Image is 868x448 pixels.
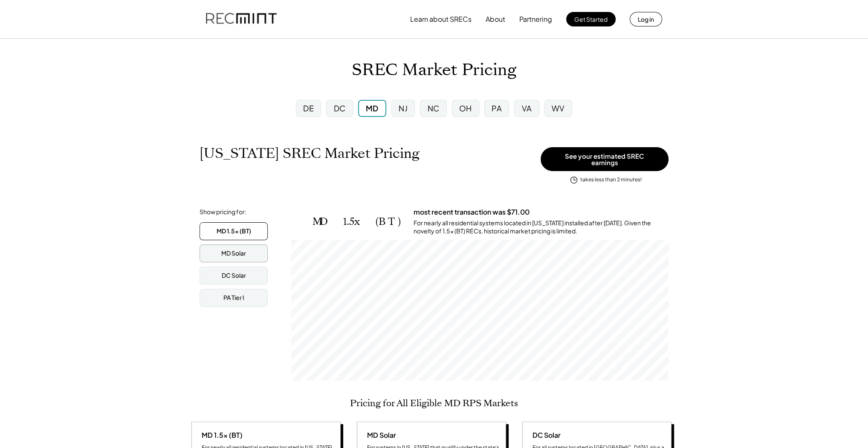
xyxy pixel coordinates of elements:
[486,11,505,28] button: About
[222,271,246,280] div: DC Solar
[492,103,502,113] div: PA
[529,431,561,440] div: DC Solar
[200,145,420,162] h1: [US_STATE] SREC Market Pricing
[352,60,516,80] h1: SREC Market Pricing
[427,103,439,113] div: NC
[399,103,408,113] div: NJ
[566,12,616,26] button: Get Started
[410,11,472,28] button: Learn about SRECs
[333,103,345,113] div: DC
[459,103,472,113] div: OH
[552,103,565,113] div: WV
[519,11,552,28] button: Partnering
[521,103,532,113] div: VA
[223,294,244,302] div: PA Tier I
[580,176,642,183] div: takes less than 2 minutes!
[198,431,243,440] div: MD 1.5x (BT)
[364,431,396,440] div: MD Solar
[221,249,246,258] div: MD Solar
[200,208,246,216] div: Show pricing for:
[414,208,529,217] h3: most recent transaction was $71.00
[350,398,518,409] h2: Pricing for All Eligible MD RPS Markets
[541,147,668,171] button: See your estimated SREC earnings
[366,103,379,113] div: MD
[217,227,251,236] div: MD 1.5x (BT)
[303,103,314,113] div: DE
[630,12,662,26] button: Log in
[312,215,401,228] h2: MD 1.5x (BT)
[206,5,277,34] img: recmint-logotype%403x.png
[414,219,668,236] div: For nearly all residential systems located in [US_STATE] installed after [DATE]. Given the novelt...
